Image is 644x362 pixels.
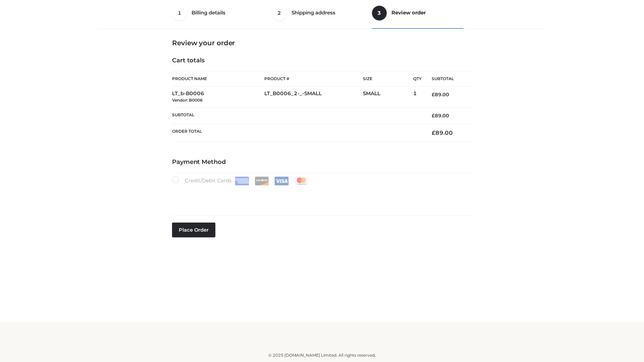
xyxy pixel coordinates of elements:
th: Product Name [172,71,264,86]
img: Amex [235,177,249,185]
th: Subtotal [422,71,472,86]
iframe: Secure payment input frame [171,184,471,208]
h4: Payment Method [172,159,472,166]
img: Mastercard [294,177,309,185]
bdi: 89.00 [432,129,453,136]
span: £ [432,92,435,98]
td: SMALL [363,86,413,108]
span: £ [432,113,435,119]
td: LT_B0006_2-_-SMALL [264,86,363,108]
th: Order Total [172,124,422,142]
div: © 2025 [DOMAIN_NAME] Limited. All rights reserved. [100,352,544,359]
th: Product # [264,71,363,86]
th: Size [363,71,410,86]
small: Vendor: B0006 [172,98,203,103]
bdi: 89.00 [432,92,449,98]
h4: Cart totals [172,57,472,64]
button: Place order [172,223,215,237]
bdi: 89.00 [432,113,449,119]
td: 1 [413,86,422,108]
th: Subtotal [172,107,422,124]
label: Credit/Debit Cards [172,176,309,185]
img: Visa [274,177,289,185]
td: LT_b-B0006 [172,86,264,108]
img: Discover [255,177,269,185]
span: £ [432,129,435,136]
h3: Review your order [172,39,472,47]
th: Qty [413,71,422,86]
